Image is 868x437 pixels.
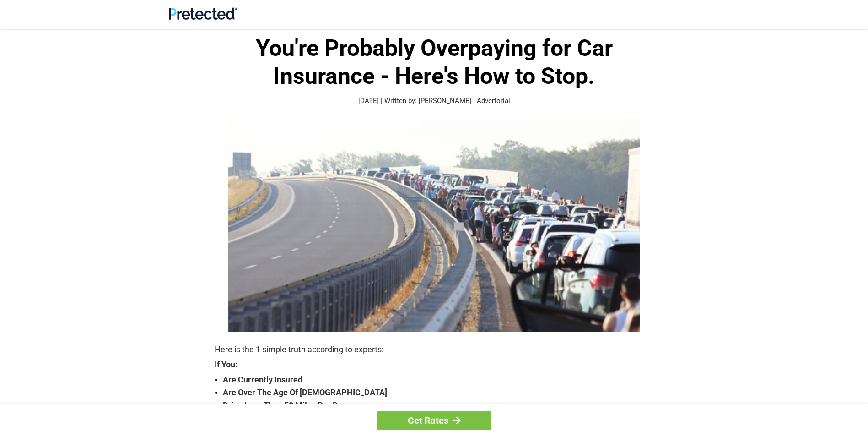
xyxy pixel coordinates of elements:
strong: Are Over The Age Of [DEMOGRAPHIC_DATA] [223,386,654,399]
a: Get Rates [377,411,491,430]
p: [DATE] | Written by: [PERSON_NAME] | Advertorial [215,96,654,106]
img: Site Logo [169,7,237,20]
h1: You're Probably Overpaying for Car Insurance - Here's How to Stop. [215,34,654,90]
strong: If You: [215,361,654,369]
p: Here is the 1 simple truth according to experts: [215,343,654,356]
strong: Are Currently Insured [223,373,654,386]
a: Site Logo [169,13,237,22]
strong: Drive Less Than 50 Miles Per Day [223,399,654,412]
